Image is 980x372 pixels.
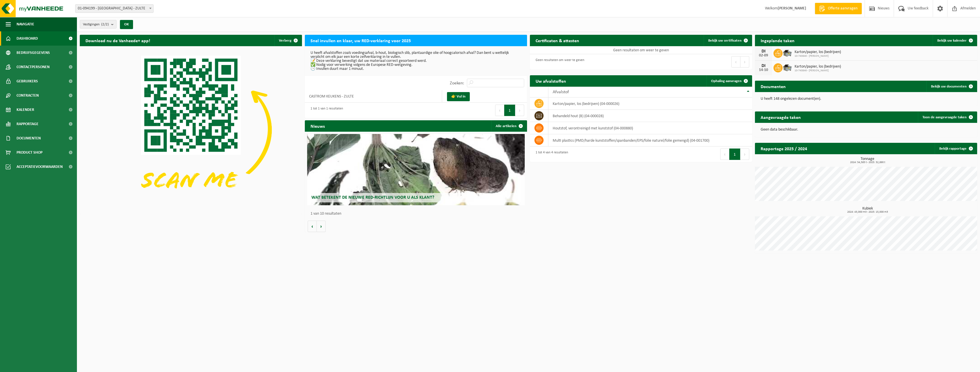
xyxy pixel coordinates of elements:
span: Ophaling aanvragen [711,79,742,83]
span: Product Shop [17,145,42,160]
p: 1 van 10 resultaten [311,212,524,216]
button: OK [120,20,133,29]
h2: Aangevraagde taken [755,111,807,123]
span: Karton/papier, los (bedrijven) [795,64,841,69]
h2: Ingeplande taken [755,35,800,46]
span: Bekijk uw kalender [937,39,967,42]
span: 01-094199 - CASTROM KEUKENS - ZULTE [75,4,154,13]
span: Contracten [17,88,39,103]
button: Volgende [317,221,326,232]
td: multi plastics (PMD/harde kunststoffen/spanbanden/EPS/folie naturel/folie gemengd) (04-001700) [548,134,752,147]
span: Dashboard [17,31,38,46]
div: 1 tot 1 van 1 resultaten [308,104,343,117]
span: 2024: 54,585 t - 2025: 32,890 t [758,161,977,164]
span: 10-740846 - [PERSON_NAME] [795,54,841,58]
a: Bekijk uw documenten [926,81,977,92]
img: WB-5000-GAL-GY-01 [783,48,792,58]
span: Afvalstof [553,90,569,94]
td: houtstof, verontreinigd met kunststof (04-000880) [548,122,752,134]
a: Bekijk uw certificaten [704,35,752,46]
div: Geen resultaten om weer te geven [533,56,584,68]
button: Previous [720,149,729,160]
a: Wat betekent de nieuwe RED-richtlijn voor u als klant? [307,134,525,205]
span: Gebruikers [17,74,38,88]
h2: Download nu de Vanheede+ app! [80,35,156,46]
span: Kalender [17,103,34,117]
a: Offerte aanvragen [815,3,862,14]
h3: Kubiek [758,207,977,214]
button: Next [740,149,749,160]
span: Contactpersonen [17,60,50,74]
a: Toon de aangevraagde taken [918,111,977,123]
button: Previous [731,56,740,68]
count: (2/2) [101,23,109,26]
div: DI [758,64,769,68]
div: 02-09 [758,54,769,58]
span: Verberg [279,39,291,42]
div: 1 tot 4 van 4 resultaten [533,148,568,160]
button: Vorige [308,221,317,232]
span: Navigatie [17,17,34,31]
strong: [PERSON_NAME] [778,6,806,11]
span: Bedrijfsgegevens [17,46,50,60]
span: Karton/papier, los (bedrijven) [795,50,841,54]
a: Bekijk rapportage [935,143,977,154]
span: 2024: 43,000 m3 - 2025: 15,000 m3 [758,211,977,214]
h2: Uw afvalstoffen [530,75,572,86]
td: CASTROM KEUKENS - ZULTE [305,90,442,103]
span: 10-740846 - [PERSON_NAME] [795,69,841,72]
td: Geen resultaten om weer te geven [530,46,752,54]
span: Bekijk uw documenten [931,85,967,88]
button: 1 [504,105,515,116]
h2: Certificaten & attesten [530,35,585,46]
td: karton/papier, los (bedrijven) (04-000026) [548,97,752,110]
span: Offerte aanvragen [826,6,859,11]
a: Bekijk uw kalender [933,35,977,46]
h2: Documenten [755,81,791,92]
span: Vestigingen [83,20,109,29]
span: Rapportage [17,117,38,131]
span: Wat betekent de nieuwe RED-richtlijn voor u als klant? [311,195,434,200]
span: 01-094199 - CASTROM KEUKENS - ZULTE [75,5,153,13]
button: Vestigingen(2/2) [80,20,117,29]
h2: Rapportage 2025 / 2024 [755,143,813,154]
p: U heeft 148 ongelezen document(en). [761,97,971,101]
a: Alle artikelen [491,120,526,132]
h2: Snel invullen en klaar, uw RED-verklaring voor 2025 [305,35,416,46]
span: Toon de aangevraagde taken [922,115,967,119]
span: Acceptatievoorwaarden [17,160,63,174]
span: Documenten [17,131,41,145]
div: DI [758,49,769,54]
button: Next [515,105,524,116]
button: Previous [495,105,504,116]
h2: Nieuws [305,120,330,131]
img: WB-5000-GAL-GY-01 [783,62,792,72]
span: Bekijk uw certificaten [708,39,742,42]
p: U heeft afvalstoffen zoals voedingsafval, b-hout, biologisch slib, plantaardige olie of hoogcalor... [311,51,521,71]
a: Ophaling aanvragen [707,75,752,87]
div: 14-10 [758,68,769,72]
label: Zoeken: [450,81,464,86]
button: 1 [729,149,740,160]
td: behandeld hout (B) (04-000028) [548,110,752,122]
button: Verberg [274,35,301,46]
button: Next [740,56,749,68]
p: Geen data beschikbaar. [761,128,971,132]
h3: Tonnage [758,157,977,164]
a: 👉 Vul in [447,92,470,101]
img: Download de VHEPlus App [80,46,302,213]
